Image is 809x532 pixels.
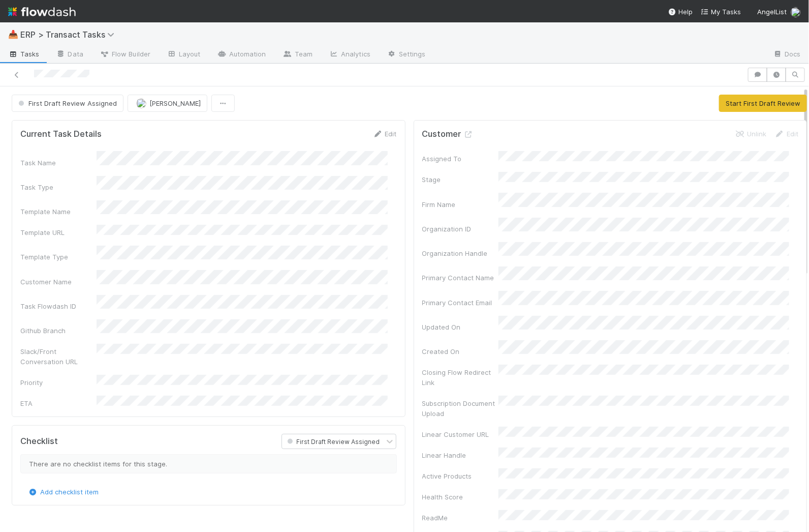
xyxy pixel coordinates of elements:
[373,130,397,138] a: Edit
[791,7,801,17] img: avatar_ec9c1780-91d7-48bb-898e-5f40cebd5ff8.png
[128,95,207,112] button: [PERSON_NAME]
[20,301,97,311] div: Task Flowdash ID
[668,7,693,17] div: Help
[274,47,321,63] a: Team
[20,346,97,367] div: Slack/Front Conversation URL
[209,47,274,63] a: Automation
[20,277,97,287] div: Customer Name
[422,322,499,332] div: Updated On
[757,8,787,16] span: AngelList
[100,49,150,59] span: Flow Builder
[701,7,741,17] a: My Tasks
[20,29,119,40] span: ERP > Transact Tasks
[20,326,97,336] div: Github Branch
[765,47,809,63] a: Docs
[20,158,97,168] div: Task Name
[20,398,97,408] div: ETA
[422,398,499,419] div: Subscription Document Upload
[422,429,499,439] div: Linear Customer URL
[48,47,91,63] a: Data
[422,367,499,388] div: Closing Flow Redirect Link
[20,206,97,217] div: Template Name
[8,30,18,39] span: 📥
[422,471,499,481] div: Active Products
[8,49,40,59] span: Tasks
[422,224,499,234] div: Organization ID
[422,513,499,523] div: ReadMe
[28,488,99,496] a: Add checklist item
[285,438,380,446] span: First Draft Review Assigned
[774,130,798,138] a: Edit
[422,298,499,308] div: Primary Contact Email
[91,47,159,63] a: Flow Builder
[735,130,766,138] a: Unlink
[422,199,499,210] div: Firm Name
[149,99,201,107] span: [PERSON_NAME]
[159,47,209,63] a: Layout
[422,129,474,139] h5: Customer
[422,174,499,185] div: Stage
[422,273,499,283] div: Primary Contact Name
[422,154,499,164] div: Assigned To
[719,95,807,112] button: Start First Draft Review
[16,99,117,107] span: First Draft Review Assigned
[321,47,379,63] a: Analytics
[12,95,123,112] button: First Draft Review Assigned
[20,182,97,192] div: Task Type
[422,248,499,258] div: Organization Handle
[20,436,58,447] h5: Checklist
[20,454,397,474] div: There are no checklist items for this stage.
[422,492,499,502] div: Health Score
[379,47,434,63] a: Settings
[422,346,499,357] div: Created On
[20,129,102,139] h5: Current Task Details
[20,227,97,238] div: Template URL
[20,252,97,262] div: Template Type
[422,450,499,460] div: Linear Handle
[136,98,146,108] img: avatar_ec9c1780-91d7-48bb-898e-5f40cebd5ff8.png
[20,377,97,388] div: Priority
[8,3,76,20] img: logo-inverted-e16ddd16eac7371096b0.svg
[701,8,741,16] span: My Tasks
